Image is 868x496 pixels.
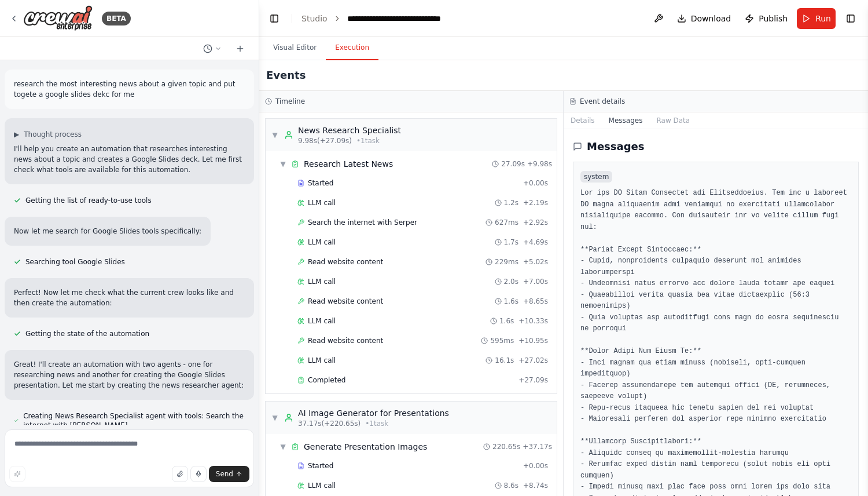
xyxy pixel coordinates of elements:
span: 1.2s [504,198,518,207]
span: 627ms [495,218,518,227]
img: Logo [23,5,93,31]
span: Getting the state of the automation [25,329,149,338]
button: Messages [602,112,650,129]
span: Started [308,461,333,471]
span: Send [216,469,233,479]
button: Visual Editor [264,36,326,60]
p: Perfect! Now let me check what the current crew looks like and then create the automation: [14,287,245,308]
span: + 10.33s [518,316,548,326]
span: LLM call [308,198,336,207]
button: Click to speak your automation idea [190,466,207,482]
div: AI Image Generator for Presentations [298,407,449,419]
button: Publish [740,8,792,29]
span: Completed [308,375,345,385]
div: BETA [102,12,131,25]
button: Send [209,466,249,482]
span: 2.0s [504,277,518,286]
h3: Event details [580,97,625,106]
span: Thought process [24,130,82,139]
span: + 4.69s [523,238,548,247]
span: Run [815,13,831,24]
span: 27.09s [501,159,525,169]
span: Read website content [308,257,383,267]
span: + 0.00s [523,461,548,471]
div: News Research Specialist [298,125,401,136]
p: Now let me search for Google Slides tools specifically: [14,226,201,236]
span: 595ms [490,336,514,345]
span: Getting the list of ready-to-use tools [25,196,152,205]
span: Publish [759,13,788,24]
span: ▼ [271,130,278,140]
span: ▶ [14,130,19,139]
span: Download [691,13,731,24]
p: I'll help you create an automation that researches interesting news about a topic and creates a G... [14,144,245,175]
span: + 7.00s [523,277,548,286]
span: 8.6s [504,481,518,490]
span: + 10.95s [518,336,548,345]
span: 229ms [495,257,518,267]
span: + 27.02s [518,356,548,365]
span: Generate Presentation Images [304,441,427,453]
span: Read website content [308,336,383,345]
span: 220.65s [492,442,520,451]
button: Start a new chat [231,42,249,56]
span: Started [308,178,333,188]
button: Show right sidebar [843,10,859,27]
span: 1.7s [504,238,518,247]
span: + 8.65s [523,297,548,306]
nav: breadcrumb [301,13,441,24]
span: + 0.00s [523,178,548,188]
span: Creating News Research Specialist agent with tools: Search the internet with [PERSON_NAME] [23,411,245,430]
span: LLM call [308,481,336,490]
p: Great! I'll create an automation with two agents - one for researching news and another for creat... [14,359,245,391]
span: Read website content [308,297,383,306]
button: Execution [326,36,378,60]
button: Upload files [172,466,188,482]
span: Research Latest News [304,158,393,170]
span: • 1 task [365,419,388,428]
span: LLM call [308,356,336,365]
span: + 8.74s [523,481,548,490]
span: 9.98s (+27.09s) [298,136,352,145]
button: Run [797,8,836,29]
span: 1.6s [504,297,518,306]
span: 37.17s (+220.65s) [298,419,361,428]
span: 1.6s [499,316,514,326]
span: ▼ [279,159,286,169]
button: Improve this prompt [9,466,25,482]
span: + 9.98s [527,159,552,169]
span: LLM call [308,238,336,247]
button: Hide left sidebar [266,10,282,27]
span: • 1 task [356,136,380,145]
span: system [580,171,612,183]
span: Searching tool Google Slides [25,257,125,267]
span: LLM call [308,316,336,326]
span: ▼ [279,442,286,451]
button: Details [564,112,602,129]
span: + 2.92s [523,218,548,227]
span: + 37.17s [523,442,552,451]
span: ▼ [271,413,278,422]
h2: Messages [587,138,645,155]
span: + 2.19s [523,198,548,207]
button: Download [672,8,736,29]
button: Raw Data [649,112,697,129]
span: Search the internet with Serper [308,218,417,227]
button: ▶Thought process [14,130,82,139]
span: + 5.02s [523,257,548,267]
span: LLM call [308,277,336,286]
button: Switch to previous chat [198,42,226,56]
h3: Timeline [275,97,305,106]
h2: Events [266,67,306,83]
span: 16.1s [495,356,514,365]
p: research the most interesting news about a given topic and put togete a google slides dekc for me [14,79,245,100]
span: + 27.09s [518,375,548,385]
a: Studio [301,14,328,23]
